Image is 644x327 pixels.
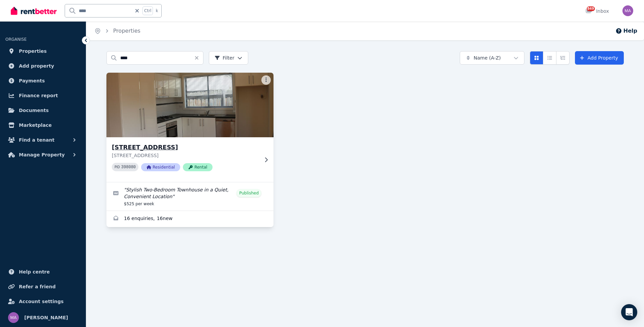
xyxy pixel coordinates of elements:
[215,54,234,61] span: Filter
[183,163,213,171] span: Rental
[530,51,570,65] div: View options
[5,37,27,42] span: ORGANISE
[19,121,52,129] span: Marketplace
[575,51,624,65] a: Add Property
[261,75,271,85] button: More options
[121,165,136,170] code: 398080
[106,211,273,227] a: Enquiries for 75 Cala St, West Footscray
[460,51,524,65] button: Name (A-Z)
[5,148,80,161] button: Manage Property
[19,283,56,291] span: Refer a friend
[19,77,45,85] span: Payments
[19,62,54,70] span: Add property
[19,92,58,100] span: Finance report
[141,163,180,171] span: Residential
[24,314,68,322] span: [PERSON_NAME]
[5,104,80,117] a: Documents
[156,8,158,13] span: k
[106,73,273,182] a: 75 Cala St, West Footscray[STREET_ADDRESS][STREET_ADDRESS]PID 398080ResidentialRental
[8,312,19,323] img: Marc Angelone
[19,151,65,159] span: Manage Property
[86,22,149,40] nav: Breadcrumb
[142,6,153,15] span: Ctrl
[5,59,80,73] a: Add property
[543,51,556,65] button: Compact list view
[585,8,609,14] div: Inbox
[113,28,140,34] a: Properties
[621,304,637,320] div: Open Intercom Messenger
[622,5,633,16] img: Marc Angelone
[5,44,80,58] a: Properties
[106,182,273,211] a: Edit listing: Stylish Two-Bedroom Townhouse in a Quiet, Convenient Location
[5,74,80,87] a: Payments
[5,265,80,279] a: Help centre
[556,51,570,65] button: Expanded list view
[19,47,47,55] span: Properties
[112,152,259,159] p: [STREET_ADDRESS]
[5,89,80,102] a: Finance report
[11,6,57,16] img: RentBetter
[5,118,80,132] a: Marketplace
[19,136,55,144] span: Find a tenant
[474,54,501,61] span: Name (A-Z)
[115,165,120,169] small: PID
[5,295,80,308] a: Account settings
[112,143,259,152] h3: [STREET_ADDRESS]
[615,27,637,35] button: Help
[587,6,595,11] span: 849
[5,280,80,293] a: Refer a friend
[19,268,50,276] span: Help centre
[530,51,543,65] button: Card view
[5,133,80,147] button: Find a tenant
[19,106,49,114] span: Documents
[19,297,64,305] span: Account settings
[194,51,203,65] button: Clear search
[102,71,278,139] img: 75 Cala St, West Footscray
[209,51,248,65] button: Filter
